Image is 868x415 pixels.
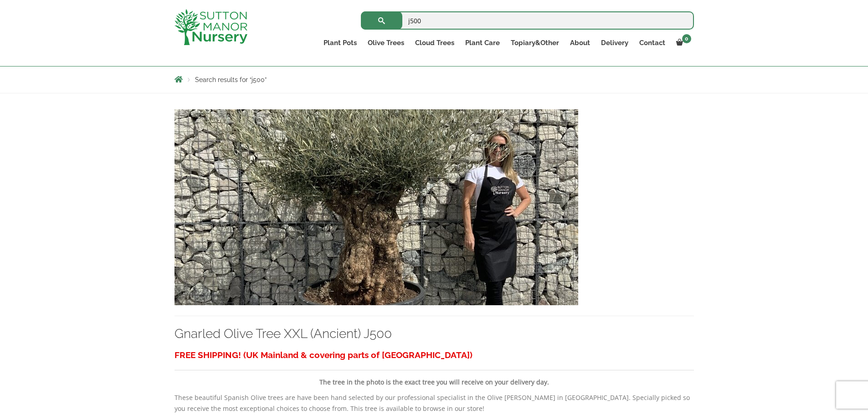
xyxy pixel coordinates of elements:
[319,378,549,386] strong: The tree in the photo is the exact tree you will receive on your delivery day.
[361,11,694,30] input: Search...
[565,36,596,49] a: About
[362,36,410,49] a: Olive Trees
[682,34,691,43] span: 0
[175,347,694,364] h3: FREE SHIPPING! (UK Mainland & covering parts of [GEOGRAPHIC_DATA])
[175,109,578,305] img: Gnarled Olive Tree XXL (Ancient) J500 - 0F1C4100 1E0B 4D0E 9E85 022EA7EAAE7B 1 105 c
[175,76,694,83] nav: Breadcrumbs
[410,36,460,49] a: Cloud Trees
[175,9,247,45] img: logo
[634,36,671,49] a: Contact
[505,36,565,49] a: Topiary&Other
[175,202,578,211] a: Gnarled Olive Tree XXL (Ancient) J500
[318,36,362,49] a: Plant Pots
[671,36,694,49] a: 0
[596,36,634,49] a: Delivery
[460,36,505,49] a: Plant Care
[195,76,267,83] span: Search results for “j500”
[175,347,694,414] div: These beautiful Spanish Olive trees are have been hand selected by our professional specialist in...
[175,326,392,341] a: Gnarled Olive Tree XXL (Ancient) J500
